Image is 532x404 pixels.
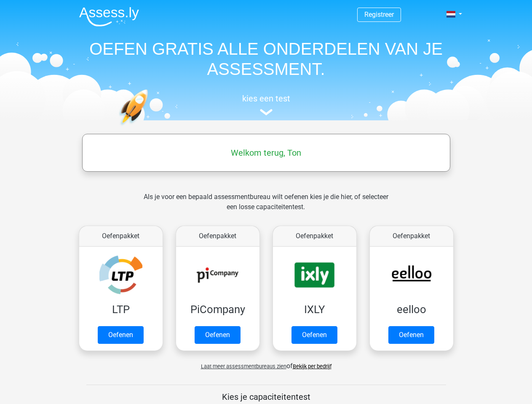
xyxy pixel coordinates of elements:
h5: Welkom terug, Ton [86,148,446,158]
img: oefenen [119,89,181,165]
h5: Kies je capaciteitentest [86,392,446,402]
a: Registreer [364,11,394,19]
h1: OEFEN GRATIS ALLE ONDERDELEN VAN JE ASSESSMENT. [72,39,460,79]
a: Oefenen [195,326,241,344]
div: of [72,354,460,371]
a: Oefenen [98,326,144,344]
a: kies een test [72,93,460,116]
a: Bekijk per bedrijf [293,363,331,369]
div: Als je voor een bepaald assessmentbureau wilt oefenen kies je die hier, of selecteer een losse ca... [137,192,395,222]
img: assessment [260,109,273,115]
img: Assessly [79,7,139,27]
a: Oefenen [388,326,434,344]
span: Laat meer assessmentbureaus zien [201,363,286,369]
a: Oefenen [291,326,337,344]
h5: kies een test [72,93,460,104]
